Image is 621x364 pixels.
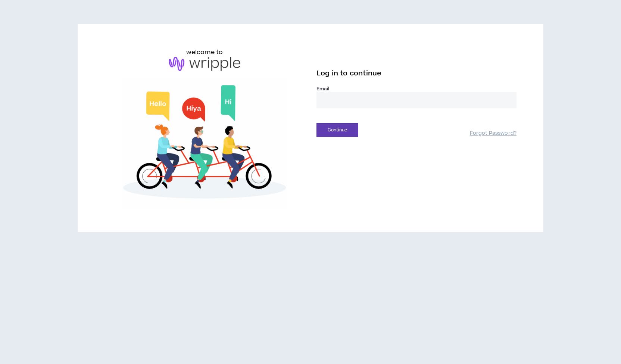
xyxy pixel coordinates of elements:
[104,78,305,208] img: Welcome to Wripple
[186,48,223,57] h6: welcome to
[316,85,517,92] label: Email
[316,69,381,78] span: Log in to continue
[470,130,517,137] a: Forgot Password?
[316,123,358,137] button: Continue
[169,57,240,71] img: logo-brand.png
